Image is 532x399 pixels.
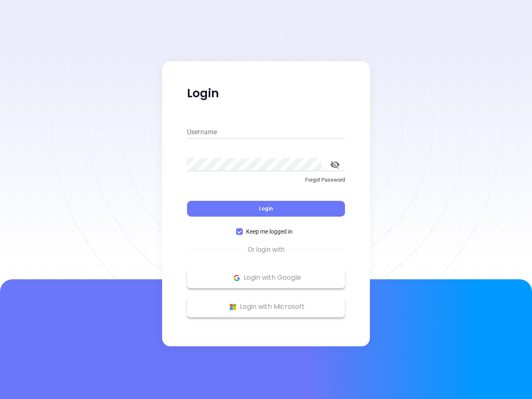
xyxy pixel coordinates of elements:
p: Login [187,86,345,101]
span: Login [259,205,273,212]
img: Google Logo [232,273,242,283]
button: Google Logo Login with Google [187,267,345,288]
button: Login [187,201,345,217]
p: Forgot Password [187,176,345,184]
p: Login with Google [191,271,341,284]
span: Keep me logged in [243,227,296,236]
button: toggle password visibility [325,155,345,175]
img: Microsoft Logo [228,302,238,312]
p: Login with Microsoft [191,300,341,313]
button: Microsoft Logo Login with Microsoft [187,296,345,317]
span: Or login with [244,245,289,255]
a: Forgot Password [187,176,345,191]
